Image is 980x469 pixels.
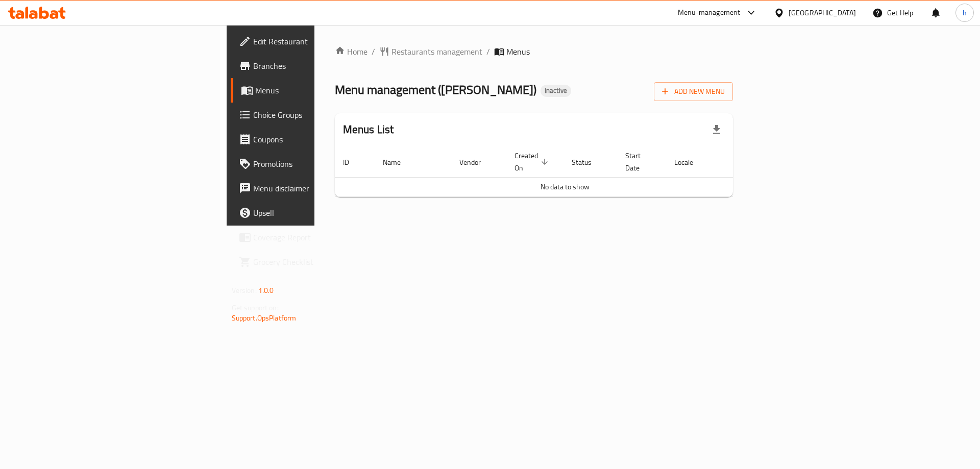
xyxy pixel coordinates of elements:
[231,127,390,152] a: Coupons
[625,150,654,174] span: Start Date
[231,250,390,274] a: Grocery Checklist
[459,156,494,168] span: Vendor
[231,54,390,78] a: Branches
[391,45,482,58] span: Restaurants management
[231,201,390,225] a: Upsell
[253,207,382,219] span: Upsell
[662,85,725,98] span: Add New Menu
[253,35,382,47] span: Edit Restaurant
[379,45,482,58] a: Restaurants management
[253,256,382,268] span: Grocery Checklist
[253,133,382,145] span: Coupons
[231,152,390,176] a: Promotions
[335,146,795,197] table: enhanced table
[654,82,733,101] button: Add New Menu
[674,156,706,168] span: Locale
[572,156,605,168] span: Status
[506,45,530,58] span: Menus
[514,150,551,174] span: Created On
[678,7,741,19] div: Menu-management
[963,7,967,18] span: h
[719,146,795,178] th: Actions
[258,284,274,297] span: 1.0.0
[231,225,390,250] a: Coverage Report
[232,301,279,314] span: Get support on:
[704,117,729,142] div: Export file
[232,284,257,297] span: Version:
[231,78,390,103] a: Menus
[541,86,571,95] span: Inactive
[335,45,733,58] nav: breadcrumb
[255,84,382,96] span: Menus
[231,103,390,127] a: Choice Groups
[789,7,856,18] div: [GEOGRAPHIC_DATA]
[343,122,394,137] h2: Menus List
[253,158,382,170] span: Promotions
[383,156,414,168] span: Name
[232,311,297,325] a: Support.OpsPlatform
[541,180,590,193] span: No data to show
[343,156,362,168] span: ID
[231,176,390,201] a: Menu disclaimer
[486,45,490,58] li: /
[335,78,536,101] span: Menu management ( [PERSON_NAME] )
[253,182,382,194] span: Menu disclaimer
[253,231,382,243] span: Coverage Report
[231,29,390,54] a: Edit Restaurant
[253,109,382,121] span: Choice Groups
[253,60,382,72] span: Branches
[541,85,571,97] div: Inactive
